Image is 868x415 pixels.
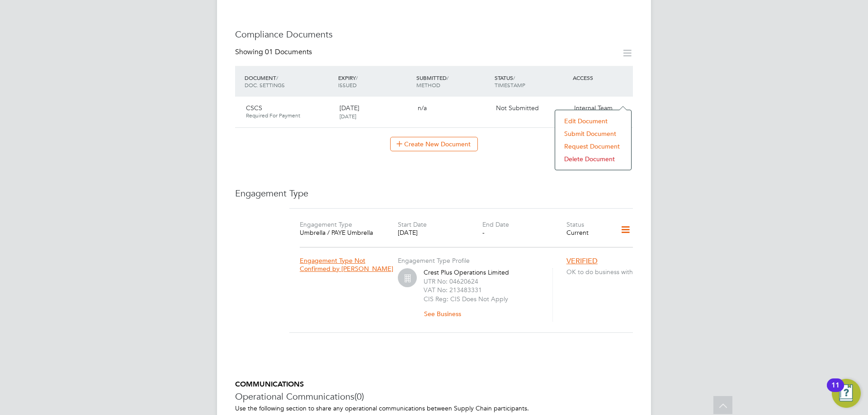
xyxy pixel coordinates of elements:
span: METHOD [416,81,440,89]
h3: Compliance Documents [235,28,633,40]
span: (0) [354,391,364,402]
span: Engagement Type Not Confirmed by [PERSON_NAME] [300,256,393,273]
div: ACCESS [571,70,633,86]
div: Umbrella / PAYE Umbrella [300,228,384,237]
div: DOCUMENT [242,70,336,93]
span: ISSUED [338,81,357,89]
div: Current [566,228,609,237]
div: 11 [831,385,840,397]
button: Create New Document [390,137,478,151]
span: DOC. SETTINGS [245,81,285,89]
span: OK to do business with [566,268,637,276]
span: [DATE] [340,104,359,112]
label: VAT No: 213483331 [424,286,482,294]
div: [DATE] [398,228,482,237]
span: TIMESTAMP [495,81,525,89]
span: VERIFIED [566,256,598,266]
span: / [513,74,515,81]
label: Start Date [398,220,427,228]
label: Engagement Type Profile [398,256,470,265]
span: / [356,74,358,81]
div: SUBMITTED [414,70,492,93]
h3: Engagement Type [235,187,633,199]
li: Request Document [560,140,627,153]
label: CIS Reg: CIS Does Not Apply [424,295,508,303]
span: CSCS [246,104,262,112]
div: Crest Plus Operations Limited [424,268,541,322]
div: - [482,228,566,237]
label: UTR No: 04620624 [424,277,478,285]
li: Submit Document [560,127,627,140]
li: Delete Document [560,153,627,165]
h5: COMMUNICATIONS [235,380,633,389]
span: 01 Documents [265,47,312,56]
span: / [447,74,448,81]
span: n/a [418,104,427,112]
span: / [276,74,278,81]
label: Engagement Type [300,220,352,228]
h3: Operational Communications [235,391,633,402]
button: Open Resource Center, 11 new notifications [832,379,861,408]
label: End Date [482,220,509,228]
span: Internal Team & Workers [574,104,613,120]
span: Required For Payment [246,112,332,119]
span: [DATE] [340,112,356,120]
span: Not Submitted [496,104,539,112]
div: EXPIRY [336,70,414,93]
div: Showing [235,47,314,57]
label: Status [566,220,584,228]
div: STATUS [492,70,571,93]
li: Edit Document [560,115,627,127]
p: Use the following section to share any operational communications between Supply Chain participants. [235,404,633,412]
button: See Business [424,307,468,321]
